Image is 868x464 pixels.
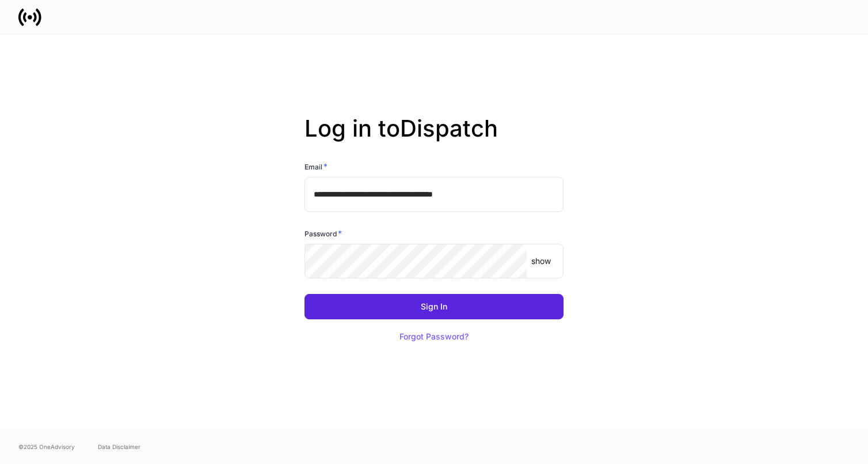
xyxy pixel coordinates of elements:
[385,324,483,349] button: Forgot Password?
[304,294,564,319] button: Sign In
[531,255,551,267] p: show
[98,442,140,451] a: Data Disclaimer
[304,161,328,172] h6: Email
[421,303,447,311] div: Sign In
[304,115,564,161] h2: Log in to Dispatch
[18,442,75,451] span: © 2025 OneAdvisory
[304,228,342,239] h6: Password
[399,333,469,341] div: Forgot Password?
